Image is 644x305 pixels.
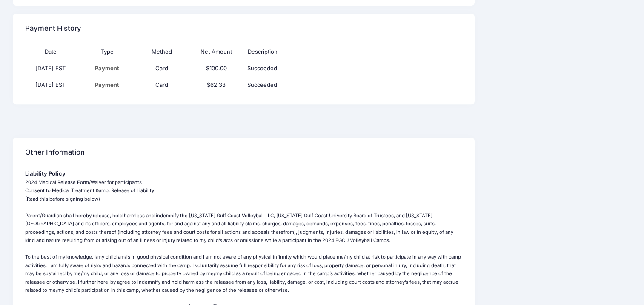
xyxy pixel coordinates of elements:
th: Date [25,43,80,60]
td: Succeeded [243,60,407,77]
th: Description [243,43,407,60]
th: Type [80,43,135,60]
th: Net Amount [189,43,243,60]
h4: Payment History [25,17,81,41]
td: $100.00 [189,60,243,77]
td: $62.33 [189,77,243,93]
th: Method [135,43,189,60]
td: [DATE] EST [25,60,80,77]
td: Card [135,60,189,77]
td: Succeeded [243,77,407,93]
td: Payment [80,77,135,93]
td: [DATE] EST [25,77,80,93]
td: Payment [80,60,135,77]
div: Liability Policy [25,170,462,178]
h4: Other Information [25,141,85,165]
td: Card [135,77,189,93]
